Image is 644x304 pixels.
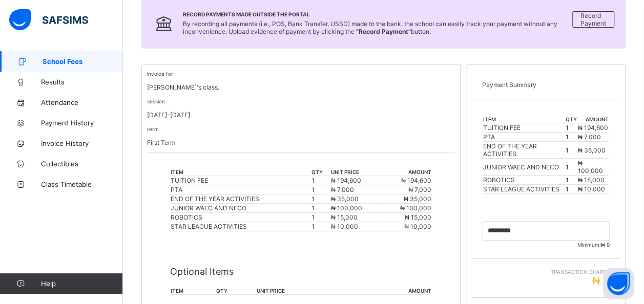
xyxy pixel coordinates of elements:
div: PTA [171,186,310,193]
div: JUNIOR WAEC AND NECO [171,204,310,212]
span: ₦ 100,000 [578,159,603,175]
img: safsims [9,9,88,31]
td: 1 [565,142,577,159]
span: Record Payments Made Outside the Portal [183,11,572,17]
span: ₦ 7,000 [408,186,431,193]
th: unit price [330,168,381,176]
span: ₦ 0 [601,242,610,248]
th: amount [381,168,432,176]
span: ₦ 35,000 [578,146,606,154]
td: STAR LEAGUE ACTIVITIES [483,185,565,194]
td: 1 [565,123,577,133]
td: 1 [311,176,330,185]
span: ₦ 15,000 [578,176,605,184]
td: 1 [311,222,330,231]
th: item [483,116,565,123]
small: term [147,126,159,132]
span: ₦ 35,000 [404,195,431,203]
span: Class Timetable [41,180,123,188]
td: TUITION FEE [483,123,565,133]
p: [DATE]-[DATE] [147,111,455,119]
span: ₦ 35,000 [331,195,359,203]
span: Payment History [41,119,123,127]
span: ₦ 10,000 [578,185,605,193]
td: 1 [311,204,330,213]
b: “Record Payment” [356,28,411,35]
span: ₦ 194,600 [401,177,431,184]
span: ₦ 7,000 [331,186,354,193]
td: JUNIOR WAEC AND NECO [483,159,565,176]
span: ₦ 15,000 [331,213,358,221]
span: Minimum: [482,242,610,248]
p: [PERSON_NAME]'s class. [147,83,455,91]
th: qty [216,287,256,295]
span: Invoice History [41,139,123,147]
th: amount [352,287,432,295]
p: First Term [147,139,455,146]
span: ₦ 194,600 [578,124,608,132]
th: item [170,287,216,295]
td: 1 [311,213,330,222]
td: 1 [311,194,330,204]
button: Open asap [603,268,634,299]
td: 1 [565,133,577,142]
span: Transaction charge [482,269,610,275]
td: 1 [565,159,577,176]
span: Help [41,279,122,288]
span: ₦ 100,000 [400,204,431,212]
th: amount [577,116,609,123]
span: School Fees [43,57,123,66]
div: END OF THE YEAR ACTIVITIES [171,195,310,203]
span: Attendance [41,98,123,106]
div: TUITION FEE [171,177,310,184]
p: Optional Items [170,266,432,277]
td: 1 [565,176,577,185]
th: unit price [256,287,352,295]
td: 1 [565,185,577,194]
td: PTA [483,133,565,142]
span: ₦ 194,600 [331,177,361,184]
span: ₦ 7,000 [578,133,601,141]
th: qty [311,168,330,176]
span: Results [41,78,123,86]
td: 1 [311,185,330,194]
span: ₦ 10,000 [331,223,358,230]
small: invoice for [147,71,173,77]
span: ₦ 100,000 [331,204,362,212]
small: session [147,98,165,104]
div: STAR LEAGUE ACTIVITIES [171,223,310,230]
span: By recording all payments (i.e., POS, Bank Transfer, USSD) made to the bank, the school can easil... [183,20,557,35]
span: ₦ 0 [592,275,610,287]
span: ₦ 15,000 [405,213,431,221]
span: ₦ 10,000 [404,223,431,230]
div: ROBOTICS [171,213,310,221]
td: END OF THE YEAR ACTIVITIES [483,142,565,159]
td: ROBOTICS [483,176,565,185]
th: qty [565,116,577,123]
span: Collectibles [41,160,123,168]
span: Record Payment [580,12,606,27]
p: Payment Summary [482,81,610,89]
th: item [170,168,311,176]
